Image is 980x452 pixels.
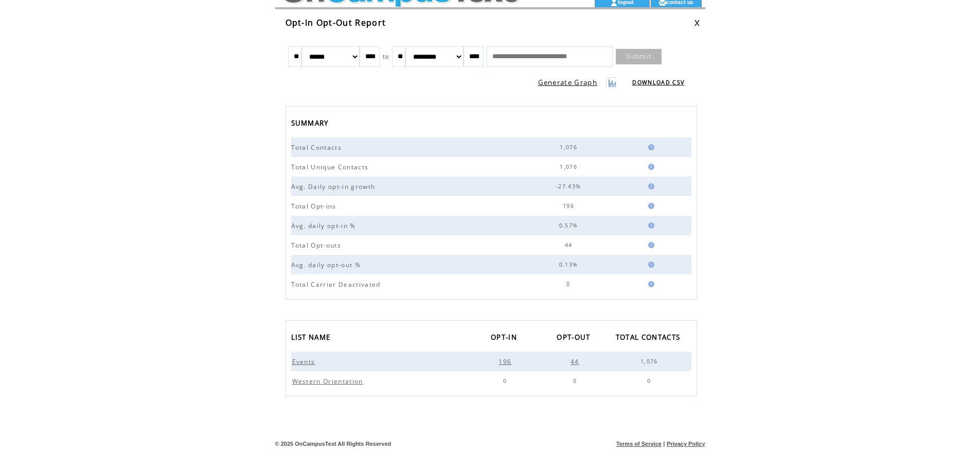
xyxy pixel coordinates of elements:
a: DOWNLOAD CSV [632,79,684,86]
img: help.gif [645,242,654,248]
img: help.gif [645,222,654,229]
span: 1,076 [560,163,580,170]
span: Total Contacts [291,143,345,152]
a: Privacy Policy [667,441,705,447]
span: Total Opt-outs [291,241,344,250]
a: Submit [616,49,662,64]
span: 196 [563,202,577,210]
img: help.gif [645,144,654,150]
span: 0 [573,377,579,385]
a: OPT-IN [491,330,522,347]
span: 44 [571,357,582,366]
a: OPT-OUT [557,330,595,347]
span: Events [292,357,318,366]
span: 0 [503,377,509,385]
a: Events [291,357,319,364]
span: to [383,53,389,60]
a: LIST NAME [291,330,336,347]
span: 0 [647,377,653,385]
a: 196 [497,357,515,364]
a: Terms of Service [616,441,662,447]
span: 1,076 [640,358,661,365]
span: Avg. Daily opt-in growth [291,182,378,191]
span: Western Orientation [292,377,366,386]
span: Total Carrier Deactivated [291,280,383,289]
span: 44 [565,241,575,249]
span: 0.13% [559,261,581,268]
a: TOTAL CONTACTS [616,330,686,347]
span: Opt-In Opt-Out Report [286,17,386,28]
span: SUMMARY [291,116,331,133]
span: OPT-OUT [557,330,593,347]
span: Avg. daily opt-out % [291,260,364,269]
span: Total Unique Contacts [291,163,371,171]
a: Western Orientation [291,377,367,384]
span: 1,076 [560,144,580,151]
span: 0.57% [559,222,581,229]
img: help.gif [645,281,654,287]
a: Generate Graph [538,78,598,87]
span: LIST NAME [291,330,333,347]
span: © 2025 OnCampusText All Rights Reserved [275,441,391,447]
span: | [663,441,665,447]
span: OPT-IN [491,330,520,347]
img: help.gif [645,262,654,268]
a: 44 [569,357,583,364]
span: -27.43% [556,183,583,190]
span: 0 [566,281,573,288]
span: Total Opt-ins [291,202,339,211]
img: help.gif [645,164,654,170]
span: Avg. daily opt-in % [291,221,359,230]
img: help.gif [645,183,654,189]
span: TOTAL CONTACTS [616,330,683,347]
span: 196 [498,357,514,366]
img: help.gif [645,203,654,209]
